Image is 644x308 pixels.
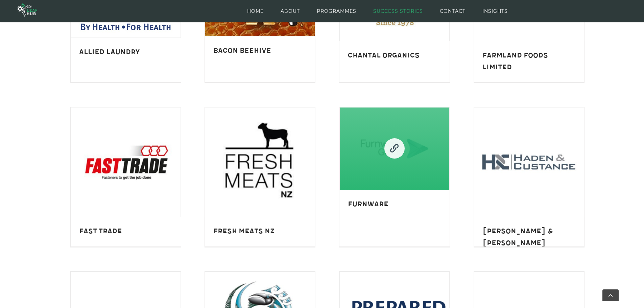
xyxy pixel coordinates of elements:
[213,227,275,235] a: Fresh Meats NZ
[340,108,449,190] a: Furnware
[482,227,554,247] a: [PERSON_NAME] & [PERSON_NAME]
[348,51,420,60] a: Chantal Organics
[79,48,140,56] a: Allied Laundry
[474,108,584,217] img: Lean manufacturing New Zealand
[482,51,548,71] a: Farmland Foods Limited
[213,47,271,55] a: Bacon Beehive
[348,200,388,208] a: Furnware
[384,138,405,159] a: Furnware
[71,108,181,217] img: improve my business nz
[79,227,122,235] a: Fast Trade
[18,1,37,19] img: The Lean Hub | Optimising productivity with Lean Logo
